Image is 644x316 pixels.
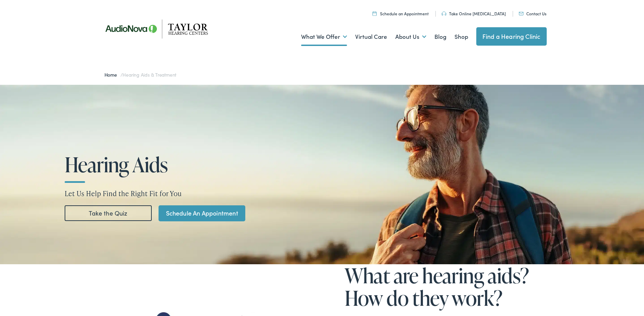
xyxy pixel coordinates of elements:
[355,24,387,49] a: Virtual Care
[373,11,377,16] img: utility icon
[476,27,547,46] a: Find a Hearing Clinic
[519,12,524,15] img: utility icon
[65,188,579,199] p: Let Us Help Find the Right Fit for You
[159,205,245,221] a: Schedule An Appointment
[104,71,120,78] a: Home
[519,11,546,16] a: Contact Us
[104,71,177,78] span: /
[122,71,176,78] span: Hearing Aids & Treatment
[442,12,446,16] img: utility icon
[65,153,271,176] h1: Hearing Aids
[373,11,429,16] a: Schedule an Appointment
[434,24,446,49] a: Blog
[301,24,347,49] a: What We Offer
[455,24,468,49] a: Shop
[442,11,506,16] a: Take Online [MEDICAL_DATA]
[395,24,426,49] a: About Us
[65,205,152,221] a: Take the Quiz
